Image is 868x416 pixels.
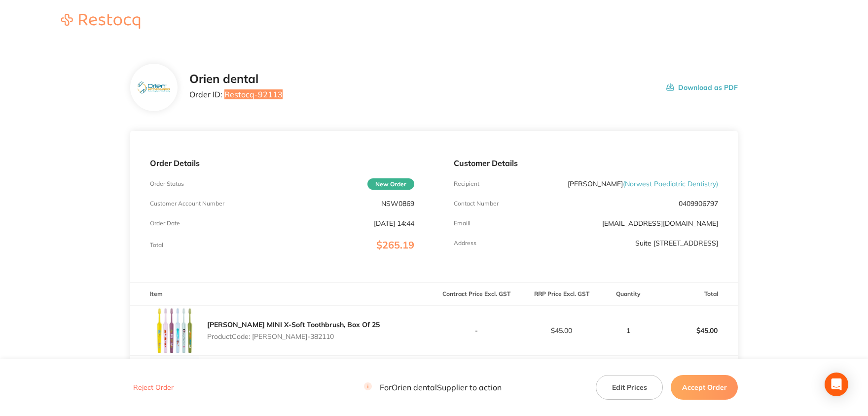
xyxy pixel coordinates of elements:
[434,327,518,334] p: -
[825,373,848,396] div: Open Intercom Messenger
[374,219,414,227] p: [DATE] 14:44
[150,200,224,207] p: Customer Account Number
[367,178,414,190] span: New Order
[653,319,737,342] p: $45.00
[130,383,177,392] button: Reject Order
[381,200,414,208] p: NSW0869
[605,327,652,334] p: 1
[519,283,604,306] th: RRP Price Excl. GST
[568,180,718,188] p: [PERSON_NAME]
[454,180,479,187] p: Recipient
[434,283,519,306] th: Contract Price Excl. GST
[130,283,434,306] th: Item
[454,220,470,227] p: Emaill
[364,383,502,392] p: For Orien dental Supplier to action
[150,180,184,187] p: Order Status
[207,320,380,329] a: [PERSON_NAME] MINI X-Soft Toothbrush, Box Of 25
[189,90,283,99] p: Order ID: Restocq- 92113
[51,14,150,30] a: Restocq logo
[150,242,163,249] p: Total
[679,200,718,208] p: 0409906797
[454,200,499,207] p: Contact Number
[150,159,414,167] p: Order Details
[150,306,199,355] img: eHh5aDZlNg
[189,72,283,86] h2: Orien dental
[666,72,738,103] button: Download as PDF
[150,356,199,405] img: bW9oem9zMw
[138,82,170,94] img: eTEwcnBkag
[602,219,718,228] a: [EMAIL_ADDRESS][DOMAIN_NAME]
[604,283,653,306] th: Quantity
[519,327,603,334] p: $45.00
[671,375,738,400] button: Accept Order
[376,239,414,251] span: $265.19
[454,240,476,247] p: Address
[207,333,380,340] p: Product Code: [PERSON_NAME]-382110
[454,159,718,167] p: Customer Details
[623,179,718,188] span: ( Norwest Paediatric Dentistry )
[635,239,718,247] p: Suite [STREET_ADDRESS]
[653,283,738,306] th: Total
[596,375,663,400] button: Edit Prices
[150,220,180,227] p: Order Date
[51,14,150,29] img: Restocq logo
